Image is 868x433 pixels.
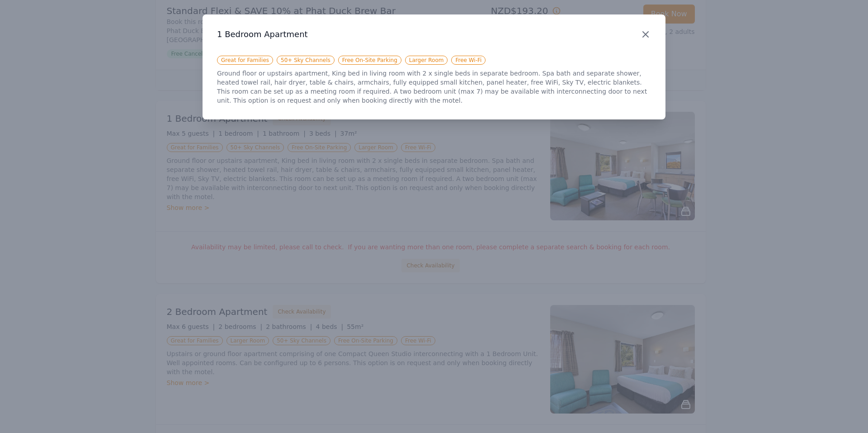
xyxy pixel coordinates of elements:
[277,56,335,65] span: 50+ Sky Channels
[451,56,486,65] span: Free Wi-Fi
[405,56,448,65] span: Larger Room
[217,29,651,40] h3: 1 Bedroom Apartment
[217,56,273,65] span: Great for Families
[338,56,401,65] span: Free On-Site Parking
[217,69,651,105] p: Ground floor or upstairs apartment, King bed in living room with 2 x single beds in separate bedr...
